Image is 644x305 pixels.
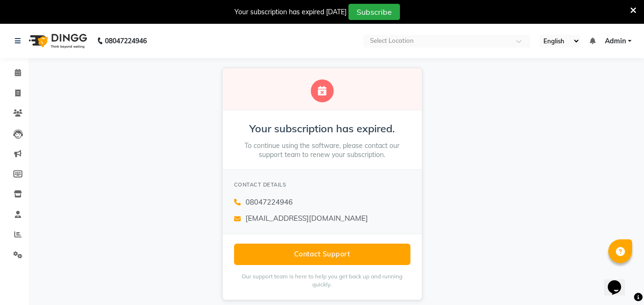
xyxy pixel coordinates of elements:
[234,141,410,160] p: To continue using the software, please contact our support team to renew your subscription.
[245,213,368,224] span: [EMAIL_ADDRESS][DOMAIN_NAME]
[348,4,400,20] button: Subscribe
[24,28,90,54] img: logo
[605,36,626,46] span: Admin
[235,7,347,17] div: Your subscription has expired [DATE]
[234,122,410,136] h2: Your subscription has expired.
[370,36,414,46] div: Select Location
[234,181,286,188] span: CONTACT DETAILS
[604,267,634,295] iframe: chat widget
[234,244,410,265] button: Contact Support
[245,197,293,208] span: 08047224946
[105,28,147,54] b: 08047224946
[234,273,410,289] p: Our support team is here to help you get back up and running quickly.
